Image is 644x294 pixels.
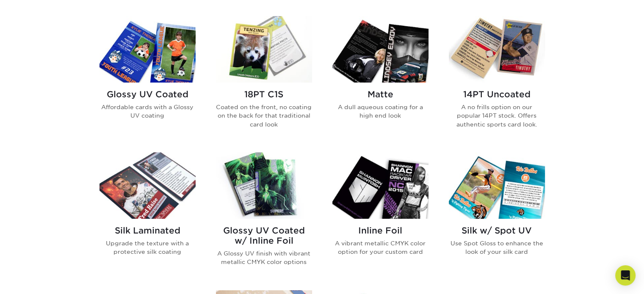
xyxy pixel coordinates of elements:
[216,16,312,142] a: 18PT C1S Trading Cards 18PT C1S Coated on the front, no coating on the back for that traditional ...
[615,265,636,286] div: Open Intercom Messenger
[216,89,312,99] h2: 18PT C1S
[449,89,545,99] h2: 14PT Uncoated
[449,152,545,280] a: Silk w/ Spot UV Trading Cards Silk w/ Spot UV Use Spot Gloss to enhance the look of your silk card
[449,239,545,256] p: Use Spot Gloss to enhance the look of your silk card
[332,103,428,120] p: A dull aqueous coating for a high end look
[332,239,428,256] p: A vibrant metallic CMYK color option for your custom card
[216,103,312,129] p: Coated on the front, no coating on the back for that traditional card look
[100,152,196,219] img: Silk Laminated Trading Cards
[449,152,545,219] img: Silk w/ Spot UV Trading Cards
[332,225,428,236] h2: Inline Foil
[216,16,312,82] img: 18PT C1S Trading Cards
[100,152,196,280] a: Silk Laminated Trading Cards Silk Laminated Upgrade the texture with a protective silk coating
[332,152,428,280] a: Inline Foil Trading Cards Inline Foil A vibrant metallic CMYK color option for your custom card
[216,152,312,280] a: Glossy UV Coated w/ Inline Foil Trading Cards Glossy UV Coated w/ Inline Foil A Glossy UV finish ...
[332,16,428,82] img: Matte Trading Cards
[100,225,196,236] h2: Silk Laminated
[449,16,545,82] img: 14PT Uncoated Trading Cards
[100,16,196,82] img: Glossy UV Coated Trading Cards
[332,16,428,142] a: Matte Trading Cards Matte A dull aqueous coating for a high end look
[449,103,545,129] p: A no frills option on our popular 14PT stock. Offers authentic sports card look.
[449,225,545,236] h2: Silk w/ Spot UV
[100,16,196,142] a: Glossy UV Coated Trading Cards Glossy UV Coated Affordable cards with a Glossy UV coating
[216,249,312,267] p: A Glossy UV finish with vibrant metallic CMYK color options
[216,152,312,219] img: Glossy UV Coated w/ Inline Foil Trading Cards
[100,239,196,256] p: Upgrade the texture with a protective silk coating
[100,89,196,99] h2: Glossy UV Coated
[332,152,428,219] img: Inline Foil Trading Cards
[216,225,312,246] h2: Glossy UV Coated w/ Inline Foil
[100,103,196,120] p: Affordable cards with a Glossy UV coating
[449,16,545,142] a: 14PT Uncoated Trading Cards 14PT Uncoated A no frills option on our popular 14PT stock. Offers au...
[332,89,428,99] h2: Matte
